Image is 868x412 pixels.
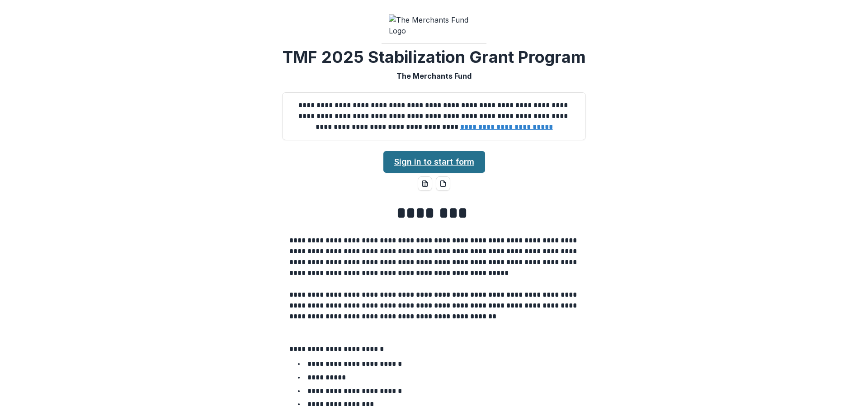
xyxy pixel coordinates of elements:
[389,14,479,36] img: The Merchants Fund Logo
[418,176,432,191] button: word-download
[383,151,485,173] a: Sign in to start form
[436,176,450,191] button: pdf-download
[396,71,472,81] p: The Merchants Fund
[283,47,586,67] h2: TMF 2025 Stabilization Grant Program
